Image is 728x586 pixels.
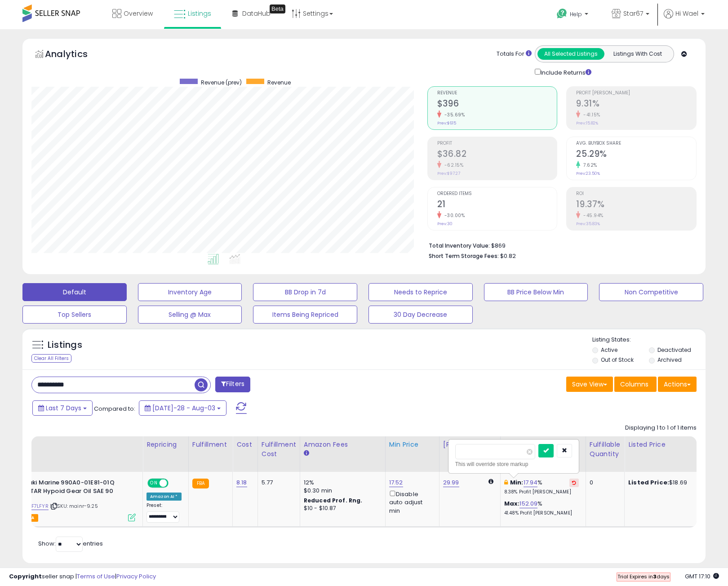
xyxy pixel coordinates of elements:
[138,306,242,324] button: Selling @ Max
[504,440,582,449] div: Markup on Cost
[599,283,703,301] button: Non Competitive
[441,111,465,118] small: -35.69%
[38,539,103,548] span: Show: entries
[437,221,453,226] small: Prev: 30
[576,149,696,161] h2: 25.29%
[9,572,42,581] strong: Copyright
[368,283,473,301] button: Needs to Reprice
[32,400,93,416] button: Last 7 Days
[504,479,508,485] i: This overrides the store level min markup for this listing
[580,111,600,118] small: -41.15%
[192,440,229,449] div: Fulfillment
[437,98,557,111] h2: $396
[389,478,403,487] a: 17.52
[441,162,464,169] small: -62.15%
[94,404,135,413] span: Compared to:
[389,440,435,449] div: Min Price
[590,479,617,487] div: 0
[685,572,719,581] span: 2025-08-11 17:10 GMT
[504,500,579,516] div: %
[437,149,557,161] h2: $36.82
[653,573,657,580] b: 3
[504,499,520,508] b: Max:
[437,191,557,196] span: Ordered Items
[601,356,634,364] label: Out of Stock
[519,499,537,508] a: 152.09
[146,493,182,501] div: Amazon AI *
[437,91,557,96] span: Revenue
[253,283,357,301] button: BB Drop in 7d
[152,404,215,413] span: [DATE]-28 - Aug-03
[116,572,156,581] a: Privacy Policy
[550,1,597,29] a: Help
[528,67,602,77] div: Include Returns
[441,212,465,219] small: -30.00%
[242,9,271,18] span: DataHub
[580,162,597,169] small: 7.62%
[429,252,499,260] b: Short Term Storage Fees:
[443,478,459,487] a: 29.99
[572,480,576,485] i: Revert to store-level Min Markup
[500,252,516,260] span: $0.82
[304,487,378,495] div: $0.30 min
[657,346,691,354] label: Deactivated
[304,449,309,457] small: Amazon Fees.
[262,479,293,487] div: 5.77
[576,221,600,226] small: Prev: 35.83%
[443,440,497,449] div: [PERSON_NAME]
[675,9,698,18] span: Hi Wael
[437,120,456,126] small: Prev: $615
[146,502,182,523] div: Preset:
[429,242,490,249] b: Total Inventory Value:
[576,91,696,96] span: Profit [PERSON_NAME]
[617,573,670,580] span: Trial Expires in days
[253,306,357,324] button: Items Being Repriced
[31,354,71,363] div: Clear All Filters
[22,283,127,301] button: Default
[167,479,182,487] span: OFF
[304,497,363,504] b: Reduced Prof. Rng.
[566,377,613,392] button: Save View
[304,440,382,449] div: Amazon Fees
[497,50,532,58] div: Totals For
[504,510,579,516] p: 41.48% Profit [PERSON_NAME]
[628,440,706,449] div: Listed Price
[576,120,598,126] small: Prev: 15.82%
[576,199,696,211] h2: 19.37%
[628,478,669,487] b: Listed Price:
[625,424,697,432] div: Displaying 1 to 1 of 1 items
[138,283,242,301] button: Inventory Age
[657,356,682,364] label: Archived
[215,377,250,392] button: Filters
[22,306,127,324] button: Top Sellers
[664,9,705,29] a: Hi Wael
[270,4,285,13] div: Tooltip anchor
[500,436,586,472] th: The percentage added to the cost of goods (COGS) that forms the calculator for Min & Max prices.
[50,502,98,510] span: | SKU: mainr-9.25
[304,505,378,512] div: $10 - $10.87
[77,572,115,581] a: Terms of Use
[576,171,600,176] small: Prev: 23.50%
[504,489,579,495] p: 8.38% Profit [PERSON_NAME]
[267,79,291,86] span: Revenue
[510,478,524,487] b: Min:
[455,460,572,469] div: This will override store markup
[576,141,696,146] span: Avg. Buybox Share
[604,48,671,60] button: Listings With Cost
[580,212,604,219] small: -45.94%
[484,283,588,301] button: BB Price Below Min
[504,479,579,495] div: %
[570,10,582,18] span: Help
[146,440,185,449] div: Repricing
[201,79,242,86] span: Revenue (prev)
[576,98,696,111] h2: 9.31%
[192,479,209,488] small: FBA
[437,171,460,176] small: Prev: $97.27
[368,306,473,324] button: 30 Day Decrease
[236,478,247,487] a: 8.18
[576,191,696,196] span: ROI
[524,478,538,487] a: 17.94
[389,489,432,515] div: Disable auto adjust min
[46,404,81,413] span: Last 7 Days
[437,199,557,211] h2: 21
